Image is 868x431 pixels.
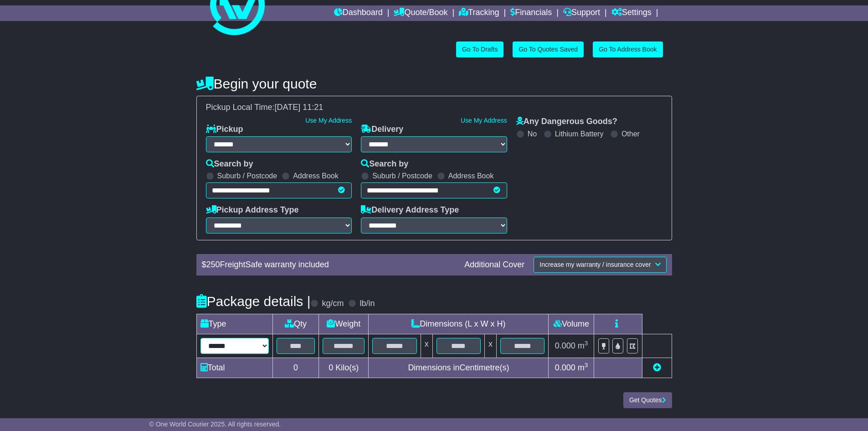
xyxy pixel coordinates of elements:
[305,117,352,124] a: Use My Address
[585,340,588,347] sup: 3
[585,362,588,369] sup: 3
[456,42,503,57] a: Go To Drafts
[197,260,460,270] div: $ FreightSafe warranty included
[334,5,383,21] a: Dashboard
[549,314,594,334] td: Volume
[513,42,584,57] a: Go To Quotes Saved
[516,117,617,127] label: Any Dangerous Goods?
[206,159,253,169] label: Search by
[459,5,499,21] a: Tracking
[201,103,667,113] div: Pickup Local Time:
[421,334,432,358] td: x
[196,314,272,334] td: Type
[329,363,333,372] span: 0
[534,257,666,273] button: Increase my warranty / insurance cover
[272,358,319,378] td: 0
[555,130,604,138] label: Lithium Battery
[372,171,432,180] label: Suburb / Postcode
[448,171,494,180] label: Address Book
[275,103,324,112] span: [DATE] 11:21
[578,341,588,350] span: m
[206,260,220,269] span: 250
[510,5,552,21] a: Financials
[593,42,663,57] a: Go To Address Book
[369,358,549,378] td: Dimensions in Centimetre(s)
[361,205,459,215] label: Delivery Address Type
[621,130,640,138] label: Other
[322,299,344,309] label: kg/cm
[360,299,375,309] label: lb/in
[611,5,652,21] a: Settings
[369,314,549,334] td: Dimensions (L x W x H)
[217,171,277,180] label: Suburb / Postcode
[555,341,575,350] span: 0.000
[563,5,600,21] a: Support
[196,358,272,378] td: Total
[196,294,311,309] h4: Package details |
[555,363,575,372] span: 0.000
[319,314,369,334] td: Weight
[460,260,529,270] div: Additional Cover
[485,334,497,358] td: x
[361,159,408,169] label: Search by
[361,125,403,135] label: Delivery
[394,5,447,21] a: Quote/Book
[196,76,672,91] h4: Begin your quote
[461,117,507,124] a: Use My Address
[293,171,339,180] label: Address Book
[206,205,299,215] label: Pickup Address Type
[272,314,319,334] td: Qty
[528,130,537,138] label: No
[206,125,243,135] label: Pickup
[653,363,661,372] a: Add new item
[319,358,369,378] td: Kilo(s)
[539,261,651,268] span: Increase my warranty / insurance cover
[578,363,588,372] span: m
[149,421,281,428] span: © One World Courier 2025. All rights reserved.
[623,392,672,408] button: Get Quotes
